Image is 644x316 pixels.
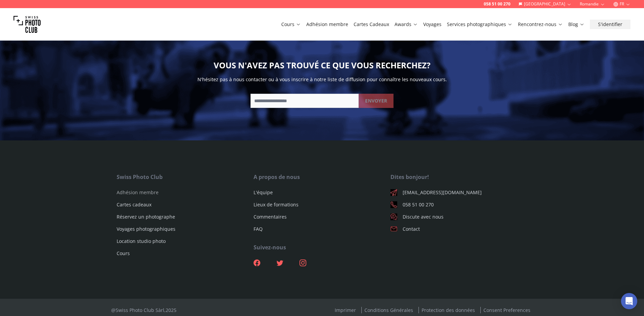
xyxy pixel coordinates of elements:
a: Lieux de formations [254,201,299,208]
img: Swiss photo club [14,11,41,38]
b: ENVOYER [365,97,387,104]
a: Commentaires [254,213,287,220]
a: Protection des données [419,307,478,313]
button: S'identifier [590,20,630,29]
a: Réservez un photographe [117,213,175,220]
a: FAQ [254,226,263,232]
a: Cours [281,21,301,28]
a: Voyages [423,21,442,28]
a: Cartes Cadeaux [354,21,389,28]
a: Discute avec nous [390,213,527,220]
button: Cours [279,20,304,29]
a: Imprimer [332,307,359,313]
a: Voyages photographiques [117,226,175,232]
button: Rencontrez-nous [515,20,566,29]
button: Cartes Cadeaux [351,20,392,29]
a: Consent Preferences [480,307,533,313]
a: Conditions Générales [361,307,416,313]
a: 058 51 00 270 [390,201,527,208]
div: Swiss Photo Club [117,173,254,181]
a: Adhésion membre [306,21,348,28]
a: [EMAIL_ADDRESS][DOMAIN_NAME] [390,189,527,196]
a: Rencontrez-nous [518,21,563,28]
a: L'équipe [254,189,273,196]
div: Suivez-nous [254,243,390,251]
button: Awards [392,20,421,29]
a: Cartes cadeaux [117,201,151,208]
div: @Swiss Photo Club Sàrl, 2025 [111,307,176,314]
button: Adhésion membre [304,20,351,29]
div: A propos de nous [254,173,390,181]
button: Services photographiques [444,20,515,29]
h2: VOUS N'AVEZ PAS TROUVÉ CE QUE VOUS RECHERCHEZ? [214,60,430,71]
a: Cours [117,250,130,256]
a: Services photographiques [447,21,512,28]
a: 058 51 00 270 [484,1,510,7]
button: Voyages [421,20,444,29]
div: Open Intercom Messenger [621,293,637,309]
a: Adhésion membre [117,189,159,196]
div: Dites bonjour! [390,173,527,181]
a: Contact [390,226,527,232]
button: Blog [566,20,587,29]
p: N'hésitez pas à nous contacter ou à vous inscrire à notre liste de diffusion pour connaître les n... [197,76,447,83]
a: Blog [568,21,585,28]
a: Awards [395,21,418,28]
button: ENVOYER [359,94,393,108]
a: Location studio photo [117,238,166,244]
